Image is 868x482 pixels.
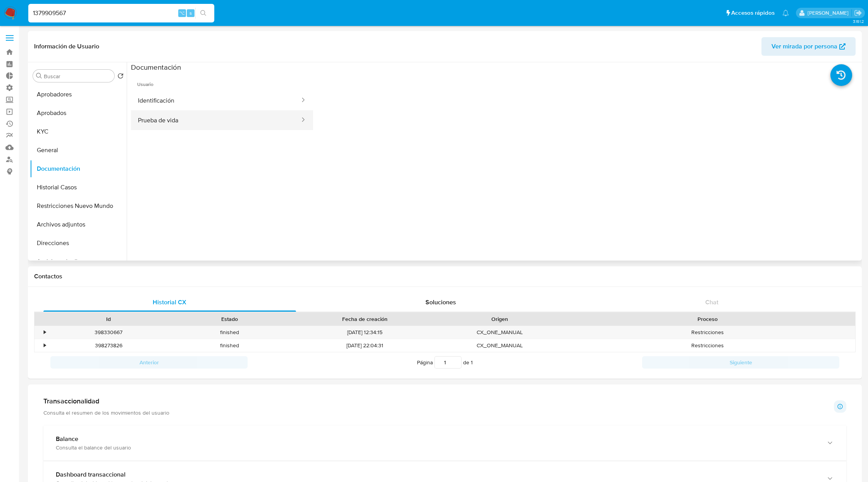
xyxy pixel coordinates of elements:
button: Volver al orden por defecto [117,73,124,81]
h1: Información de Usuario [34,43,99,50]
button: Buscar [36,73,42,79]
button: Ver mirada por persona [761,37,856,56]
div: • [44,342,46,349]
div: Origen [444,315,555,323]
div: Estado [175,315,285,323]
span: Página de [417,356,473,369]
input: Buscar usuario o caso... [28,8,214,18]
input: Buscar [44,73,111,80]
span: Soluciones [425,298,456,307]
a: Salir [854,9,862,17]
span: Ver mirada por persona [772,37,837,56]
div: Restricciones [560,326,855,339]
button: Historial Casos [30,178,127,197]
div: • [44,329,46,336]
div: 398330667 [48,326,169,339]
button: Archivos adjuntos [30,215,127,234]
p: jessica.fukman@mercadolibre.com [808,9,851,17]
button: Anticipos de dinero [30,252,127,271]
button: Restricciones Nuevo Mundo [30,197,127,215]
div: [DATE] 12:34:15 [290,326,439,339]
span: 1 [471,358,473,366]
button: search-icon [195,8,211,19]
h1: Contactos [34,273,856,280]
button: Siguiente [642,356,839,369]
div: 398273826 [48,339,169,352]
a: Notificaciones [782,10,789,16]
button: Aprobados [30,104,127,122]
button: Anterior [50,356,248,369]
span: s [189,9,192,17]
span: Historial CX [153,298,186,307]
div: CX_ONE_MANUAL [439,326,560,339]
div: finished [169,339,291,352]
div: [DATE] 22:04:31 [290,339,439,352]
span: Chat [705,298,718,307]
div: Restricciones [560,339,855,352]
span: ⌥ [179,9,185,17]
button: Documentación [30,160,127,178]
div: CX_ONE_MANUAL [439,339,560,352]
span: Accesos rápidos [731,9,775,17]
div: Id [53,315,164,323]
div: finished [169,326,291,339]
button: Aprobadores [30,85,127,104]
div: Proceso [566,315,850,323]
button: KYC [30,122,127,141]
div: Fecha de creación [296,315,434,323]
button: General [30,141,127,160]
button: Direcciones [30,234,127,252]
